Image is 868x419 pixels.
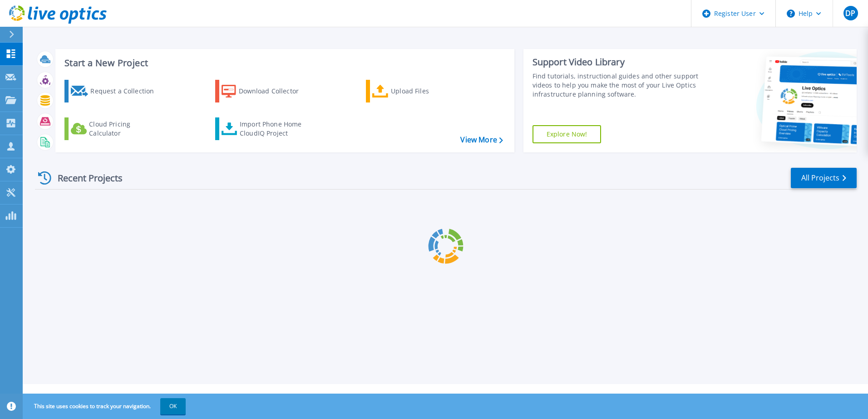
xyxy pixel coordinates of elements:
div: Find tutorials, instructional guides and other support videos to help you make the most of your L... [533,72,702,99]
button: OK [160,398,186,414]
div: Download Collector [239,82,311,100]
a: Cloud Pricing Calculator [64,117,166,140]
div: Cloud Pricing Calculator [89,120,162,138]
div: Recent Projects [35,167,135,189]
div: Request a Collection [90,82,163,100]
span: DP [845,10,855,17]
div: Support Video Library [533,56,702,68]
a: Request a Collection [64,80,166,102]
a: View More [460,136,503,144]
div: Upload Files [391,82,464,100]
a: Explore Now! [533,125,602,143]
h3: Start a New Project [64,58,503,68]
div: Import Phone Home CloudIQ Project [240,120,311,138]
a: All Projects [791,168,857,188]
span: This site uses cookies to track your navigation. [25,398,186,414]
a: Upload Files [366,80,467,102]
a: Download Collector [215,80,316,102]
